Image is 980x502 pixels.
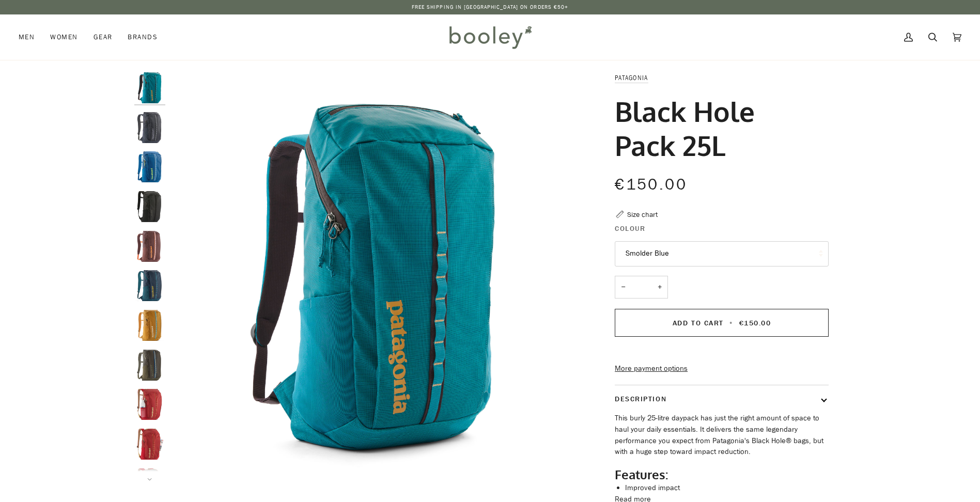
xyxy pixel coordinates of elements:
[86,14,120,60] a: Gear
[615,241,829,266] button: Smolder Blue
[615,413,829,458] p: This burly 25-litre daypack has just the right amount of space to haul your daily essentials. It ...
[615,363,829,374] a: More payment options
[615,385,829,413] button: Description
[134,112,165,143] img: Patagonia Black Hole Pack 25L Smolder Blue - Booley Galway
[50,32,77,42] span: Women
[615,73,648,82] a: Patagonia
[615,174,687,195] span: €150.00
[615,309,829,337] button: Add to Cart • €150.00
[412,3,569,11] p: Free Shipping in [GEOGRAPHIC_DATA] on Orders €50+
[134,72,165,103] img: Patagonia Black Hole Pack 25L Belay Blue - Booley Galway
[134,231,165,262] img: Black Hole Pack 25L
[651,276,668,299] button: +
[615,276,668,299] input: Quantity
[615,467,829,482] h2: Features:
[615,94,821,162] h1: Black Hole Pack 25L
[134,191,165,222] img: Patagonia Black Hole Pack 25L Black - Booley Galway
[673,318,724,328] span: Add to Cart
[134,389,165,420] img: Patagonia Black Hole Pack 25L - Booley Galway
[19,32,35,42] span: Men
[739,318,771,328] span: €150.00
[42,14,85,60] a: Women
[170,72,579,481] img: Patagonia Black Hole Pack 25L Belay Blue - Booley Galway
[134,310,165,341] img: Patagonia Black Hole Pack 25L Pufferfish Gold / Beeswax Tan - Booley Galway
[615,223,645,234] span: Colour
[627,209,658,220] div: Size chart
[128,32,158,42] span: Brands
[134,350,165,381] img: Patagonia Black Hole Pack 25L Basin Green - Booley Galway
[134,151,165,182] img: Patagonia Black Hole Pack 25L Vessel Blue - Booley Galway
[445,22,535,52] img: Booley
[625,482,829,494] li: Improved impact
[19,14,42,60] a: Men
[726,318,736,328] span: •
[94,32,113,42] span: Gear
[615,276,631,299] button: −
[134,270,165,301] img: Patagonia Black Hole Pack 25L Tidal Teal - Booley Galway
[120,14,165,60] a: Brands
[134,429,165,460] img: Patagonia Black Hole Pack 25L - Booley Galway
